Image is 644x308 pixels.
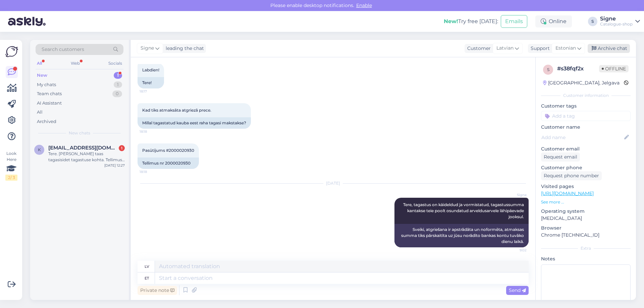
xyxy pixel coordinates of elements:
span: Pasūtījums #2000020930 [142,148,194,153]
p: Visited pages [541,183,631,190]
span: Tere, tagastus on käideldud ja vormistatud, tagastussumma kantakse teie poolt osundatud arveldusa... [403,202,525,219]
div: Look Here [5,150,17,181]
span: Estonian [555,45,576,52]
div: 0 [112,90,122,97]
p: Customer tags [541,103,631,110]
div: All [36,59,43,68]
p: Browser [541,225,631,232]
div: Support [528,45,550,52]
div: lv [145,261,149,272]
div: Archived [37,118,56,125]
span: Latvian [496,45,514,52]
span: Signe [141,45,154,52]
span: 18:18 [140,129,165,134]
p: Operating system [541,208,631,215]
div: Extra [541,245,631,251]
p: Customer name [541,124,631,131]
div: New [37,72,47,79]
div: Archive chat [588,44,630,53]
span: k [38,147,41,152]
div: 1 [114,81,122,88]
div: Sveiki, atgriešana ir apstrādāta un noformēta, atmaksas summa tiks pārskaitīta uz jūsu norādīto b... [394,224,529,247]
div: [GEOGRAPHIC_DATA], Jelgava [543,79,620,86]
p: Chrome [TECHNICAL_ID] [541,232,631,239]
div: 1 [119,145,125,151]
div: [DATE] [138,180,529,186]
span: 18:17 [140,89,165,94]
div: Private note [138,286,177,295]
div: [DATE] 12:27 [104,163,125,168]
div: leading the chat [163,45,204,52]
input: Add name [541,134,623,141]
span: Enable [354,2,374,8]
span: New chats [69,130,90,136]
div: Tellimus nr 2000020930 [138,158,199,169]
span: Send [509,287,526,293]
button: Emails [501,15,527,28]
p: See more ... [541,199,631,205]
div: Try free [DATE]: [444,17,498,25]
div: Customer [465,45,491,52]
div: Request email [541,152,580,162]
a: [URL][DOMAIN_NAME] [541,190,594,196]
span: Search customers [42,46,84,53]
div: Customer information [541,93,631,99]
div: All [37,109,43,116]
div: My chats [37,81,56,88]
div: Online [535,15,572,27]
div: Tere. [PERSON_NAME] taas tagasisidet tagastuse kohta. Tellimuse nr #000050984. Näen et tellimus o... [48,151,125,163]
div: S [588,17,597,26]
div: et [145,272,149,284]
div: Socials [107,59,123,68]
div: 1 [114,72,122,79]
div: # s38fqf2x [557,65,599,73]
div: Signe [600,16,633,21]
div: Team chats [37,90,62,97]
div: Millal tagastatud kauba eest raha tagasi makstakse? [138,117,251,129]
span: s [547,67,549,72]
b: New! [444,18,458,24]
span: k.kruusa@gmail.com [48,145,118,151]
div: 2 / 3 [5,175,17,181]
p: Notes [541,255,631,262]
a: SigneCatalogue-shop [600,16,640,27]
p: [MEDICAL_DATA] [541,215,631,222]
div: Request phone number [541,171,602,180]
span: Signe [501,192,527,197]
div: AI Assistant [37,100,62,107]
p: Customer phone [541,164,631,171]
span: 9:02 [501,248,527,253]
input: Add a tag [541,111,631,121]
span: Labdien! [142,67,159,72]
span: Offline [599,65,629,72]
span: 18:18 [140,169,165,174]
div: Web [69,59,81,68]
p: Customer email [541,145,631,152]
span: Kad tiks atmaksāta atgriezā prece. [142,108,211,113]
img: Askly Logo [5,45,18,58]
div: Tere! [138,77,164,88]
div: Catalogue-shop [600,21,633,27]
